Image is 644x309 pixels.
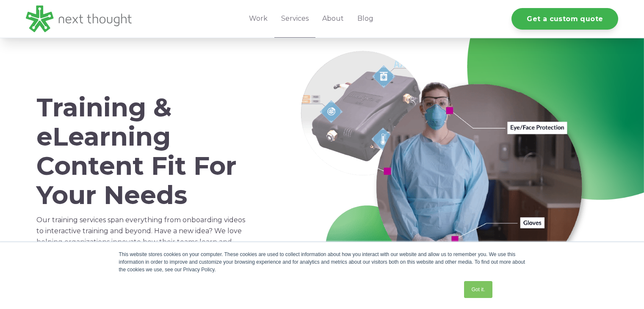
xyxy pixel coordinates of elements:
img: Services [301,51,597,302]
img: LG - NextThought Logo [26,6,132,32]
a: Got it. [464,281,492,298]
div: This website stores cookies on your computer. These cookies are used to collect information about... [119,251,525,273]
span: Training & eLearning Content Fit For Your Needs [36,92,237,210]
a: Get a custom quote [511,8,618,30]
span: Our training services span everything from onboarding videos to interactive training and beyond. ... [36,216,245,257]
